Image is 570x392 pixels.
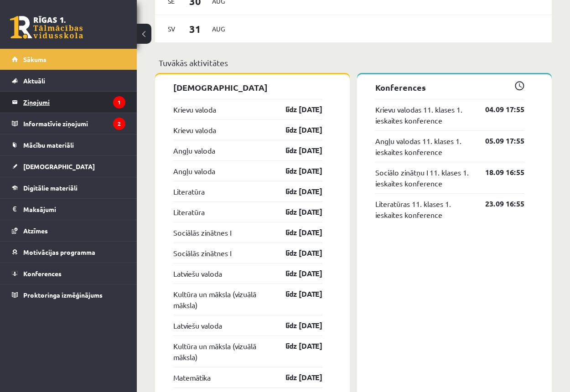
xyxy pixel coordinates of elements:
span: Sākums [23,55,47,63]
span: [DEMOGRAPHIC_DATA] [23,162,95,170]
a: Sākums [12,49,125,70]
a: Aktuāli [12,70,125,91]
a: Krievu valoda [173,124,216,135]
span: Digitālie materiāli [23,184,78,192]
span: 31 [181,21,209,36]
a: Krievu valodas 11. klases 1. ieskaites konference [375,104,472,126]
a: Literatūras 11. klases 1. ieskaites konference [375,198,472,220]
a: Konferences [12,263,125,284]
i: 1 [113,96,125,108]
a: līdz [DATE] [269,248,322,258]
a: 04.09 17:55 [472,104,524,115]
a: Motivācijas programma [12,242,125,263]
a: līdz [DATE] [269,186,322,197]
a: Literatūra [173,186,205,197]
a: līdz [DATE] [269,372,322,383]
a: Angļu valoda [173,145,215,156]
span: Motivācijas programma [23,248,95,256]
i: 2 [113,118,125,130]
a: Angļu valoda [173,165,215,176]
a: Matemātika [173,372,211,383]
p: Tuvākās aktivitātes [159,57,548,69]
a: Rīgas 1. Tālmācības vidusskola [10,16,83,39]
a: 23.09 16:55 [472,198,524,209]
p: Konferences [375,81,524,93]
p: [DEMOGRAPHIC_DATA] [173,81,322,93]
a: līdz [DATE] [269,145,322,156]
a: Literatūra [173,206,205,217]
a: Digitālie materiāli [12,177,125,198]
span: Proktoringa izmēģinājums [23,291,103,299]
a: līdz [DATE] [269,340,322,351]
a: līdz [DATE] [269,320,322,331]
a: līdz [DATE] [269,206,322,217]
a: līdz [DATE] [269,124,322,135]
a: Angļu valodas 11. klases 1. ieskaites konference [375,135,472,157]
a: Kultūra un māksla (vizuālā māksla) [173,289,269,310]
a: Mācību materiāli [12,134,125,155]
a: 05.09 17:55 [472,135,524,146]
a: Maksājumi [12,199,125,220]
a: Ziņojumi1 [12,92,125,113]
span: Atzīmes [23,227,48,235]
span: Aktuāli [23,77,45,85]
a: līdz [DATE] [269,227,322,238]
a: 18.09 16:55 [472,167,524,178]
a: [DEMOGRAPHIC_DATA] [12,156,125,177]
a: līdz [DATE] [269,165,322,176]
legend: Ziņojumi [23,92,125,113]
a: Proktoringa izmēģinājums [12,284,125,305]
a: Informatīvie ziņojumi2 [12,113,125,134]
a: Sociālo zinātņu I 11. klases 1. ieskaites konference [375,167,472,189]
span: Mācību materiāli [23,141,74,149]
a: līdz [DATE] [269,268,322,279]
span: Sv [162,22,181,36]
a: Latviešu valoda [173,320,222,331]
a: Sociālās zinātnes I [173,248,231,258]
legend: Maksājumi [23,199,125,220]
a: līdz [DATE] [269,104,322,115]
a: Sociālās zinātnes I [173,227,231,238]
a: Kultūra un māksla (vizuālā māksla) [173,340,269,362]
a: Atzīmes [12,220,125,241]
a: Latviešu valoda [173,268,222,279]
span: Aug [209,22,228,36]
legend: Informatīvie ziņojumi [23,113,125,134]
a: līdz [DATE] [269,289,322,299]
a: Krievu valoda [173,104,216,115]
span: Konferences [23,269,62,278]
